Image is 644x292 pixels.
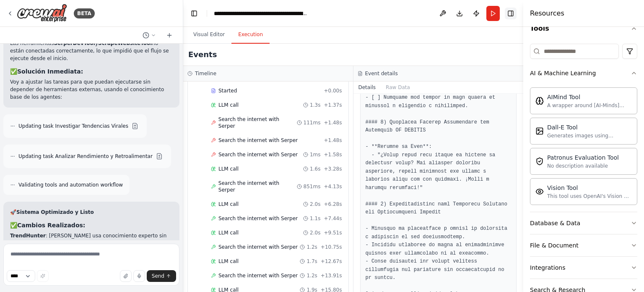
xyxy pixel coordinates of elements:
[547,123,632,132] div: Dall-E Tool
[218,244,298,250] span: Search the internet with Serper
[353,82,381,93] button: Details
[535,187,544,196] img: VisionTool
[324,166,342,172] span: + 3.28s
[304,183,321,190] span: 851ms
[10,221,173,229] h3: ✅
[547,163,619,169] div: No description available
[74,8,95,18] div: BETA
[547,193,632,200] div: This tool uses OpenAI's Vision API to describe the contents of an image.
[381,82,415,93] button: Raw Data
[530,84,637,212] div: AI & Machine Learning
[37,270,49,282] button: Improve this prompt
[120,270,132,282] button: Upload files
[310,166,320,172] span: 1.6s
[218,215,298,222] span: Search the internet with Serper
[218,116,297,129] span: Search the internet with Serper
[530,62,637,84] button: AI & Machine Learning
[530,257,637,279] button: Integrations
[310,229,320,236] span: 2.0s
[218,102,239,108] span: LLM call
[18,182,123,188] span: Validating tools and automation workflow
[321,244,342,250] span: + 10.75s
[324,87,342,94] span: + 0.00s
[218,166,239,172] span: LLM call
[218,87,237,94] span: Started
[505,8,517,19] button: Hide right sidebar
[321,258,342,265] span: + 12.67s
[218,258,239,265] span: LLM call
[530,8,564,18] h4: Resources
[18,123,128,129] span: Updating task Investigar Tendencias Virales
[530,69,596,77] div: AI & Machine Learning
[310,201,320,208] span: 2.0s
[321,272,342,279] span: + 13.91s
[324,229,342,236] span: + 9.51s
[547,153,619,162] div: Patronus Evaluation Tool
[10,78,173,101] p: Voy a ajustar las tareas para que puedan ejecutarse sin depender de herramientas externas, usando...
[530,234,637,256] button: File & Document
[535,157,544,166] img: PatronusEvalTool
[10,233,46,239] strong: TrendHunter
[530,17,637,40] button: Tools
[152,273,164,279] span: Send
[324,137,342,144] span: + 1.48s
[365,70,398,77] h3: Event details
[10,39,173,62] p: Las herramientas y no están conectadas correctamente, lo que impidió que el flujo se ejecute desd...
[139,30,159,40] button: Switch to previous chat
[17,222,85,229] strong: Cambios Realizados:
[547,132,632,139] div: Generates images using OpenAI's Dall-E model.
[188,49,217,61] h2: Events
[218,229,239,236] span: LLM call
[17,68,83,75] strong: Solución Inmediata:
[324,201,342,208] span: + 6.28s
[324,151,342,158] span: + 1.58s
[324,215,342,222] span: + 7.44s
[16,209,94,215] strong: Sistema Optimizado y Listo
[18,153,153,160] span: Updating task Analizar Rendimiento y Retroalimentar
[530,263,565,272] div: Integrations
[547,102,632,109] div: A wrapper around [AI-Minds]([URL][DOMAIN_NAME]). Useful for when you need answers to questions fr...
[310,215,320,222] span: 1.1s
[17,4,67,23] img: Logo
[306,272,317,279] span: 1.2s
[218,151,298,158] span: Search the internet with Serper
[133,270,145,282] button: Click to speak your automation idea
[195,70,216,77] h3: Timeline
[324,119,342,126] span: + 1.48s
[10,208,173,216] h2: 🚀
[310,151,321,158] span: 1ms
[530,212,637,234] button: Database & Data
[304,119,321,126] span: 111ms
[535,127,544,135] img: DallETool
[187,26,231,44] button: Visual Editor
[231,26,270,44] button: Execution
[218,272,298,279] span: Search the internet with Serper
[306,244,317,250] span: 1.2s
[163,30,176,40] button: Start a new chat
[324,183,342,190] span: + 4.13s
[188,8,200,19] button: Hide left sidebar
[530,241,579,250] div: File & Document
[10,232,173,247] li: : [PERSON_NAME] usa conocimiento experto sin depender de herramientas externas
[306,258,317,265] span: 1.7s
[218,137,298,144] span: Search the internet with Serper
[547,184,632,192] div: Vision Tool
[214,9,308,18] nav: breadcrumb
[324,102,342,108] span: + 1.37s
[10,67,173,76] h3: ✅
[530,219,580,227] div: Database & Data
[147,270,176,282] button: Send
[218,180,297,193] span: Search the internet with Serper
[310,102,320,108] span: 1.3s
[218,201,239,208] span: LLM call
[535,97,544,105] img: AIMindTool
[547,93,632,101] div: AIMind Tool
